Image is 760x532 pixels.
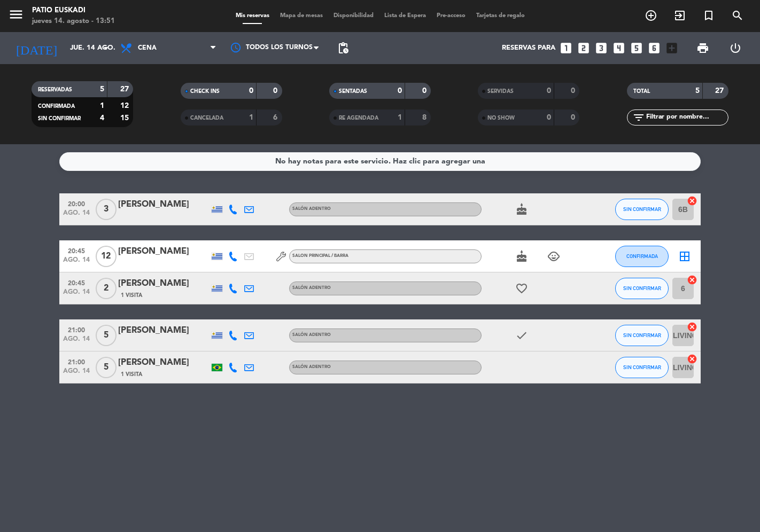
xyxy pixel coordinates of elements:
i: arrow_drop_down [99,42,112,54]
span: Pre-acceso [431,13,471,19]
i: search [731,9,744,22]
span: 20:45 [63,244,90,256]
i: cake [515,203,528,216]
strong: 12 [120,102,131,109]
strong: 8 [422,114,429,121]
span: Mapa de mesas [275,13,328,19]
i: power_settings_new [729,42,742,54]
span: 1 Visita [121,370,142,379]
span: Salón adentro [292,333,331,337]
strong: 1 [100,102,104,109]
strong: 5 [695,87,700,95]
span: 5 [96,357,117,378]
span: 12 [96,246,117,267]
span: 20:00 [63,197,90,209]
span: print [696,42,709,54]
button: menu [8,6,24,26]
span: 5 [96,325,117,346]
i: child_care [547,250,560,263]
i: exit_to_app [673,9,686,22]
i: favorite_border [515,282,528,295]
strong: 0 [571,87,577,95]
div: [PERSON_NAME] [118,245,209,259]
i: looks_5 [630,41,643,55]
span: Tarjetas de regalo [471,13,530,19]
span: ago. 14 [63,256,90,269]
input: Filtrar por nombre... [645,112,728,123]
span: CANCELADA [190,115,223,121]
i: menu [8,6,24,22]
strong: 5 [100,85,104,93]
span: SERVIDAS [487,89,514,94]
span: 20:45 [63,276,90,288]
span: SIN CONFIRMAR [623,364,661,370]
i: looks_4 [612,41,626,55]
span: Lista de Espera [379,13,431,19]
div: jueves 14. agosto - 13:51 [32,16,115,27]
strong: 4 [100,114,104,122]
div: Patio Euskadi [32,5,115,16]
i: turned_in_not [702,9,715,22]
strong: 0 [547,87,551,95]
button: SIN CONFIRMAR [615,199,669,220]
span: SENTADAS [339,89,367,94]
i: [DATE] [8,36,65,60]
span: SIN CONFIRMAR [623,206,661,212]
i: looks_one [559,41,573,55]
span: Salón adentro [292,207,331,211]
span: ago. 14 [63,335,90,348]
div: No hay notas para este servicio. Haz clic para agregar una [275,155,485,168]
i: looks_6 [647,41,661,55]
span: 2 [96,278,117,299]
i: cancel [687,275,697,285]
strong: 0 [571,114,577,121]
span: 1 Visita [121,291,142,300]
div: [PERSON_NAME] [118,324,209,338]
strong: 27 [715,87,726,95]
i: looks_two [577,41,591,55]
span: RE AGENDADA [339,115,378,121]
strong: 0 [422,87,429,95]
button: CONFIRMADA [615,246,669,267]
span: SIN CONFIRMAR [623,332,661,338]
button: SIN CONFIRMAR [615,357,669,378]
span: CHECK INS [190,89,220,94]
span: SIN CONFIRMAR [38,116,81,121]
button: SIN CONFIRMAR [615,325,669,346]
strong: 1 [249,114,253,121]
span: Cena [138,44,157,52]
span: ago. 14 [63,288,90,301]
i: filter_list [632,111,645,124]
strong: 15 [120,114,131,122]
span: CONFIRMADA [626,253,658,259]
strong: 27 [120,85,131,93]
button: SIN CONFIRMAR [615,278,669,299]
span: CONFIRMADA [38,104,75,109]
i: cake [515,250,528,263]
i: add_circle_outline [645,9,657,22]
span: Mis reservas [230,13,275,19]
strong: 6 [273,114,280,121]
strong: 0 [547,114,551,121]
span: Salon principal / barra [292,254,348,258]
span: ago. 14 [63,367,90,380]
span: Disponibilidad [328,13,379,19]
span: Salón adentro [292,286,331,290]
span: 21:00 [63,355,90,367]
div: [PERSON_NAME] [118,277,209,291]
i: looks_3 [594,41,608,55]
strong: 0 [273,87,280,95]
strong: 0 [249,87,253,95]
i: cancel [687,354,697,364]
i: add_box [665,41,679,55]
span: NO SHOW [487,115,515,121]
i: cancel [687,195,697,206]
span: TOTAL [633,89,650,94]
span: Salón adentro [292,365,331,369]
span: ago. 14 [63,209,90,222]
strong: 0 [398,87,402,95]
span: RESERVADAS [38,87,72,92]
strong: 1 [398,114,402,121]
span: 21:00 [63,323,90,335]
div: [PERSON_NAME] [118,356,209,370]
